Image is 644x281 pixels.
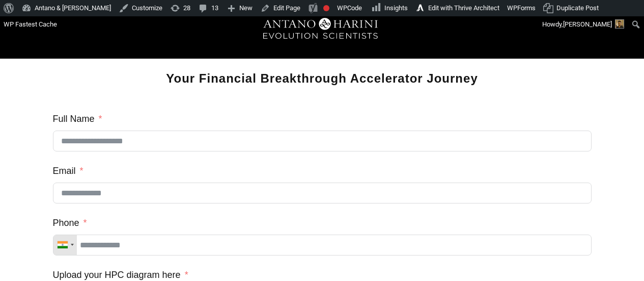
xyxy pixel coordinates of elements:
label: Email [53,162,83,180]
img: A&H_Ev png [246,10,399,48]
span: Insights [384,4,408,12]
input: Phone [53,235,592,256]
strong: Your Financial Breakthrough Accelerator Journey [166,71,478,85]
input: Email [53,183,592,203]
label: Phone [53,214,87,232]
label: Full Name [53,110,102,128]
a: Howdy, [539,16,628,33]
div: Focus keyphrase not set [323,5,329,11]
span: [PERSON_NAME] [563,20,612,28]
div: Telephone country code [53,235,77,255]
